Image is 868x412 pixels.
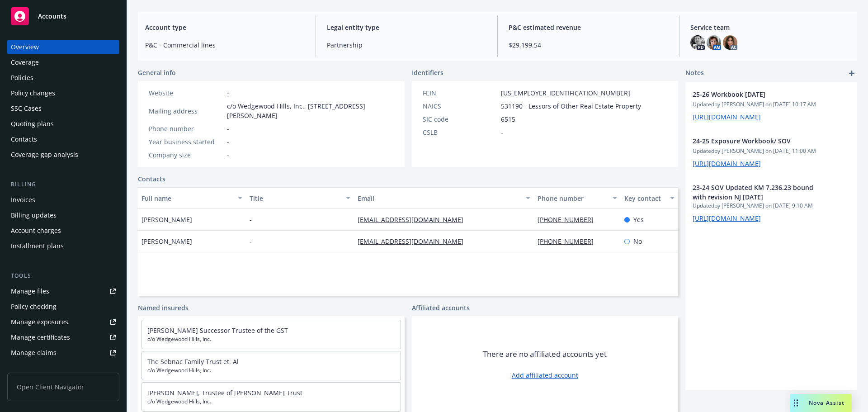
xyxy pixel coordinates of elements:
[633,237,642,246] span: No
[538,215,601,224] a: [PHONE_NUMBER]
[423,88,497,98] div: FEIN
[846,68,857,79] a: add
[138,68,176,77] span: General info
[534,187,620,209] button: Phone number
[723,35,737,50] img: photo
[685,175,857,230] div: 23-24 SOV Updated KM 7.236.23 bound with revision NJ [DATE]Updatedby [PERSON_NAME] on [DATE] 9:10...
[7,208,119,223] a: Billing updates
[7,330,119,345] a: Manage certificates
[7,193,119,207] a: Invoices
[685,82,857,129] div: 25-26 Workbook [DATE]Updatedby [PERSON_NAME] on [DATE] 10:17 AM[URL][DOMAIN_NAME]
[11,315,68,329] div: Manage exposures
[7,223,119,238] a: Account charges
[138,187,246,209] button: Full name
[147,326,288,335] a: [PERSON_NAME] Successor Trustee of the GST
[633,215,644,224] span: Yes
[423,101,497,111] div: NAICS
[149,106,223,116] div: Mailing address
[685,129,857,175] div: 24-25 Exposure Workbook/ SOVUpdatedby [PERSON_NAME] on [DATE] 11:00 AM[URL][DOMAIN_NAME]
[147,335,395,343] span: c/o Wedgewood Hills, Inc.
[7,4,119,29] a: Accounts
[7,284,119,298] a: Manage files
[7,71,119,85] a: Policies
[11,223,61,238] div: Account charges
[501,88,630,98] span: [US_EMPLOYER_IDENTIFICATION_NUMBER]
[7,117,119,131] a: Quoting plans
[227,137,229,147] span: -
[693,113,761,121] a: [URL][DOMAIN_NAME]
[690,35,705,50] img: photo
[327,23,486,32] span: Legal entity type
[7,315,119,329] a: Manage exposures
[147,357,239,366] a: The Sebnac Family Trust et. Al
[354,187,534,209] button: Email
[7,361,119,375] a: Manage BORs
[501,101,641,111] span: 531190 - Lessors of Other Real Estate Property
[693,214,761,223] a: [URL][DOMAIN_NAME]
[227,124,229,133] span: -
[250,194,340,203] div: Title
[11,132,37,147] div: Contacts
[7,147,119,162] a: Coverage gap analysis
[693,202,850,210] span: Updated by [PERSON_NAME] on [DATE] 9:10 AM
[11,330,70,345] div: Manage certificates
[690,23,850,32] span: Service team
[412,68,443,77] span: Identifiers
[327,40,486,50] span: Partnership
[145,23,305,32] span: Account type
[11,208,57,223] div: Billing updates
[358,194,520,203] div: Email
[142,237,192,246] span: [PERSON_NAME]
[149,150,223,160] div: Company size
[483,349,607,360] span: There are no affiliated accounts yet
[7,346,119,360] a: Manage claims
[227,101,394,120] span: c/o Wedgewood Hills, Inc., [STREET_ADDRESS][PERSON_NAME]
[147,398,395,406] span: c/o Wedgewood Hills, Inc.
[11,55,39,70] div: Coverage
[11,193,35,207] div: Invoices
[685,68,704,79] span: Notes
[707,35,721,50] img: photo
[358,215,471,224] a: [EMAIL_ADDRESS][DOMAIN_NAME]
[11,147,78,162] div: Coverage gap analysis
[509,23,668,32] span: P&C estimated revenue
[621,187,678,209] button: Key contact
[693,147,850,155] span: Updated by [PERSON_NAME] on [DATE] 11:00 AM
[11,40,39,54] div: Overview
[246,187,354,209] button: Title
[38,13,66,20] span: Accounts
[7,373,119,401] span: Open Client Navigator
[11,361,53,375] div: Manage BORs
[693,183,826,202] span: 23-24 SOV Updated KM 7.236.23 bound with revision NJ [DATE]
[138,303,189,313] a: Named insureds
[358,237,471,246] a: [EMAIL_ADDRESS][DOMAIN_NAME]
[11,71,33,85] div: Policies
[149,124,223,133] div: Phone number
[790,394,802,412] div: Drag to move
[145,40,305,50] span: P&C - Commercial lines
[250,215,252,224] span: -
[7,101,119,116] a: SSC Cases
[624,194,665,203] div: Key contact
[538,237,601,246] a: [PHONE_NUMBER]
[423,114,497,124] div: SIC code
[7,180,119,189] div: Billing
[693,90,826,99] span: 25-26 Workbook [DATE]
[11,117,54,131] div: Quoting plans
[501,128,503,137] span: -
[512,370,578,380] a: Add affiliated account
[227,89,229,97] a: -
[250,237,252,246] span: -
[7,55,119,70] a: Coverage
[7,40,119,54] a: Overview
[7,299,119,314] a: Policy checking
[7,271,119,280] div: Tools
[509,40,668,50] span: $29,199.54
[538,194,607,203] div: Phone number
[11,299,57,314] div: Policy checking
[693,159,761,168] a: [URL][DOMAIN_NAME]
[7,86,119,100] a: Policy changes
[11,284,49,298] div: Manage files
[11,86,55,100] div: Policy changes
